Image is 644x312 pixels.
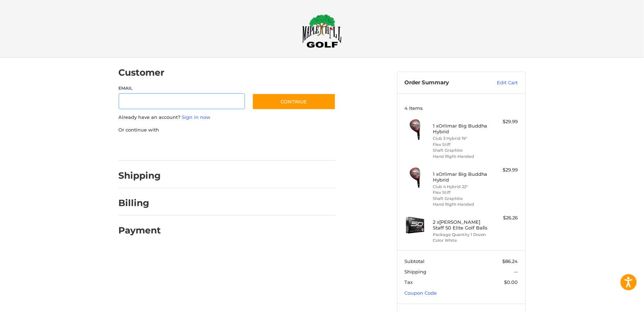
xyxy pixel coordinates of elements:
h4: 2 x [PERSON_NAME] Staff 50 Elite Golf Balls [433,219,488,231]
img: Maple Hill Golf [302,14,342,48]
a: Sign in now [182,114,211,120]
iframe: PayPal-paylater [177,141,231,153]
li: Flex Stiff [433,142,488,148]
p: Or continue with [119,126,336,134]
div: $29.99 [490,166,518,174]
li: Color White [433,237,488,244]
li: Club 3 Hybrid 19° [433,135,488,142]
div: $26.26 [490,214,518,222]
h3: Order Summary [404,79,482,86]
iframe: Google Customer Reviews [585,293,644,312]
span: $86.24 [503,258,518,264]
a: Edit Cart [482,79,518,86]
span: Shipping [404,269,426,275]
h4: 1 x Orlimar Big Buddha Hybrid [433,171,488,183]
h4: 1 x Orlimar Big Buddha Hybrid [433,123,488,135]
li: Hand Right-Handed [433,201,488,208]
h2: Customer [119,67,165,78]
span: -- [514,269,518,275]
button: Continue [252,93,336,110]
label: Email [119,85,245,92]
h3: 4 Items [404,105,518,111]
h2: Shipping [119,170,161,181]
span: Tax [404,279,413,285]
a: Coupon Code [404,290,437,296]
h2: Payment [119,225,161,236]
p: Already have an account? [119,114,336,121]
li: Flex Stiff [433,190,488,196]
li: Package Quantity 1 Dozen [433,232,488,238]
div: $29.99 [490,118,518,125]
span: $0.00 [504,279,518,285]
span: Subtotal [404,258,425,264]
li: Shaft Graphite [433,196,488,202]
iframe: PayPal-venmo [238,141,292,153]
h2: Billing [119,197,161,209]
li: Shaft Graphite [433,147,488,153]
iframe: PayPal-paypal [116,141,170,153]
li: Hand Right-Handed [433,153,488,160]
li: Club 4 Hybrid 22° [433,184,488,190]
